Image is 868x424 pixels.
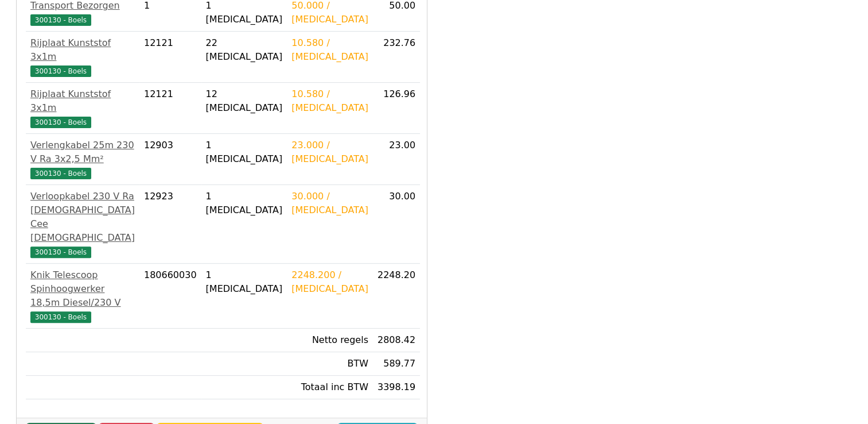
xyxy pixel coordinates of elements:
td: 23.00 [373,134,420,185]
div: 10.580 / [MEDICAL_DATA] [291,36,368,64]
div: 2248.200 / [MEDICAL_DATA] [291,268,368,296]
td: 589.77 [373,352,420,376]
td: 12923 [139,185,201,264]
div: Rijplaat Kunststof 3x1m [30,36,135,64]
div: 22 [MEDICAL_DATA] [206,36,283,64]
span: 300130 - Boels [30,311,91,323]
td: 12121 [139,83,201,134]
td: 2248.20 [373,264,420,329]
td: BTW [287,352,373,376]
div: 1 [MEDICAL_DATA] [206,190,283,217]
div: Knik Telescoop Spinhoogwerker 18,5m Diesel/230 V [30,268,135,310]
a: Rijplaat Kunststof 3x1m300130 - Boels [30,87,135,129]
span: 300130 - Boels [30,65,91,77]
a: Verloopkabel 230 V Ra [DEMOGRAPHIC_DATA] Cee [DEMOGRAPHIC_DATA]300130 - Boels [30,190,135,259]
td: 2808.42 [373,329,420,352]
div: 23.000 / [MEDICAL_DATA] [291,138,368,166]
div: 1 [MEDICAL_DATA] [206,268,283,296]
span: 300130 - Boels [30,14,91,26]
div: Verloopkabel 230 V Ra [DEMOGRAPHIC_DATA] Cee [DEMOGRAPHIC_DATA] [30,190,135,245]
a: Knik Telescoop Spinhoogwerker 18,5m Diesel/230 V300130 - Boels [30,268,135,323]
td: 12903 [139,134,201,185]
div: Verlengkabel 25m 230 V Ra 3x2,5 Mm² [30,138,135,166]
div: 10.580 / [MEDICAL_DATA] [291,87,368,115]
td: Netto regels [287,329,373,352]
a: Verlengkabel 25m 230 V Ra 3x2,5 Mm²300130 - Boels [30,138,135,180]
div: 1 [MEDICAL_DATA] [206,138,283,166]
div: Rijplaat Kunststof 3x1m [30,87,135,115]
td: 126.96 [373,83,420,134]
td: Totaal inc BTW [287,376,373,399]
span: 300130 - Boels [30,246,91,258]
td: 3398.19 [373,376,420,399]
td: 232.76 [373,32,420,83]
td: 30.00 [373,185,420,264]
div: 12 [MEDICAL_DATA] [206,87,283,115]
div: 30.000 / [MEDICAL_DATA] [291,190,368,217]
a: Rijplaat Kunststof 3x1m300130 - Boels [30,36,135,78]
span: 300130 - Boels [30,168,91,179]
td: 180660030 [139,264,201,329]
td: 12121 [139,32,201,83]
span: 300130 - Boels [30,117,91,128]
